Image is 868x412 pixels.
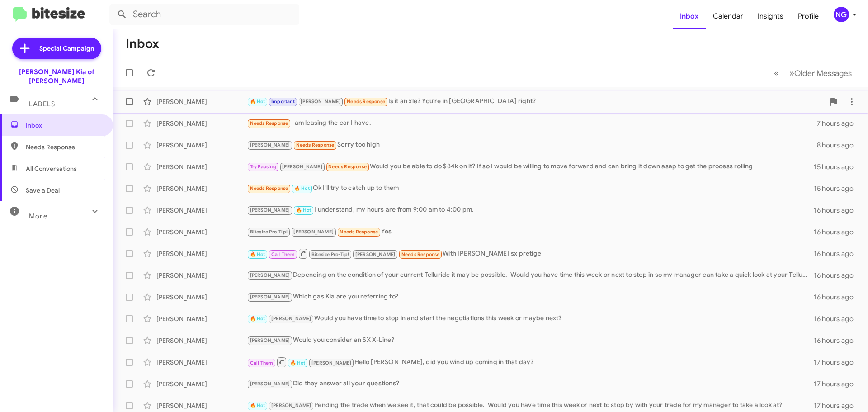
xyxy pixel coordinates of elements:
[247,248,814,259] div: With [PERSON_NAME] sx pretige
[156,401,247,410] div: [PERSON_NAME]
[247,292,814,302] div: Which gas Kia are you referring to?
[250,142,290,148] span: [PERSON_NAME]
[271,251,295,257] span: Call Them
[12,38,101,59] a: Special Campaign
[814,227,861,237] div: 16 hours ago
[29,212,47,220] span: More
[156,97,247,106] div: [PERSON_NAME]
[250,99,265,104] span: 🔥 Hot
[769,64,857,82] nav: Page navigation example
[247,96,825,107] div: Is it an xle? You're in [GEOGRAPHIC_DATA] right?
[247,400,814,411] div: Pending the trade when we see it, that could be possible. Would you have time this week or next t...
[39,44,94,53] span: Special Campaign
[826,7,858,22] button: NG
[340,229,378,235] span: Needs Response
[156,379,247,388] div: [PERSON_NAME]
[791,3,826,29] a: Profile
[301,99,341,104] span: [PERSON_NAME]
[250,164,276,170] span: Try Pausing
[311,251,349,257] span: Bitesize Pro-Tip!
[250,337,290,343] span: [PERSON_NAME]
[401,251,440,257] span: Needs Response
[247,356,814,368] div: Hello [PERSON_NAME], did you wind up coming in that day?
[250,403,265,408] span: 🔥 Hot
[769,64,784,82] button: Previous
[814,271,861,280] div: 16 hours ago
[814,314,861,323] div: 16 hours ago
[271,99,295,104] span: Important
[247,118,817,128] div: I am leasing the car I have.
[109,4,299,25] input: Search
[156,271,247,280] div: [PERSON_NAME]
[817,119,861,128] div: 7 hours ago
[294,185,310,191] span: 🔥 Hot
[26,142,103,152] span: Needs Response
[814,379,861,388] div: 17 hours ago
[834,7,849,22] div: NG
[328,164,367,170] span: Needs Response
[250,272,290,278] span: [PERSON_NAME]
[247,379,814,389] div: Did they answer all your questions?
[673,3,706,29] a: Inbox
[26,164,77,173] span: All Conversations
[271,403,311,408] span: [PERSON_NAME]
[156,141,247,150] div: [PERSON_NAME]
[247,205,814,215] div: I understand, my hours are from 9:00 am to 4:00 pm.
[814,249,861,258] div: 16 hours ago
[156,358,247,367] div: [PERSON_NAME]
[296,142,335,148] span: Needs Response
[814,293,861,302] div: 16 hours ago
[247,335,814,346] div: Would you consider an SX X-Line?
[814,358,861,367] div: 17 hours ago
[282,164,322,170] span: [PERSON_NAME]
[250,294,290,300] span: [PERSON_NAME]
[247,140,817,150] div: Sorry too high
[156,293,247,302] div: [PERSON_NAME]
[814,184,861,193] div: 15 hours ago
[250,120,288,126] span: Needs Response
[26,121,103,130] span: Inbox
[250,229,288,235] span: Bitesize Pro-Tip!
[355,251,396,257] span: [PERSON_NAME]
[814,401,861,410] div: 17 hours ago
[250,381,290,387] span: [PERSON_NAME]
[156,314,247,323] div: [PERSON_NAME]
[247,183,814,194] div: Ok I'll try to catch up to them
[26,186,60,195] span: Save a Deal
[126,37,159,51] h1: Inbox
[271,316,311,322] span: [PERSON_NAME]
[247,161,814,172] div: Would you be able to do $84k on it? If so I would be willing to move forward and can bring it dow...
[784,64,857,82] button: Next
[293,229,334,235] span: [PERSON_NAME]
[156,119,247,128] div: [PERSON_NAME]
[814,162,861,171] div: 15 hours ago
[817,141,861,150] div: 8 hours ago
[250,316,265,322] span: 🔥 Hot
[290,360,306,366] span: 🔥 Hot
[156,249,247,258] div: [PERSON_NAME]
[250,251,265,257] span: 🔥 Hot
[311,360,352,366] span: [PERSON_NAME]
[250,207,290,213] span: [PERSON_NAME]
[814,336,861,345] div: 16 hours ago
[156,184,247,193] div: [PERSON_NAME]
[247,227,814,237] div: Yes
[29,100,55,108] span: Labels
[794,68,852,78] span: Older Messages
[247,270,814,280] div: Depending on the condition of your current Telluride it may be possible. Would you have time this...
[156,336,247,345] div: [PERSON_NAME]
[296,207,311,213] span: 🔥 Hot
[156,162,247,171] div: [PERSON_NAME]
[250,185,288,191] span: Needs Response
[156,206,247,215] div: [PERSON_NAME]
[789,67,794,79] span: »
[156,227,247,237] div: [PERSON_NAME]
[706,3,750,29] a: Calendar
[750,3,791,29] a: Insights
[250,360,274,366] span: Call Them
[774,67,779,79] span: «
